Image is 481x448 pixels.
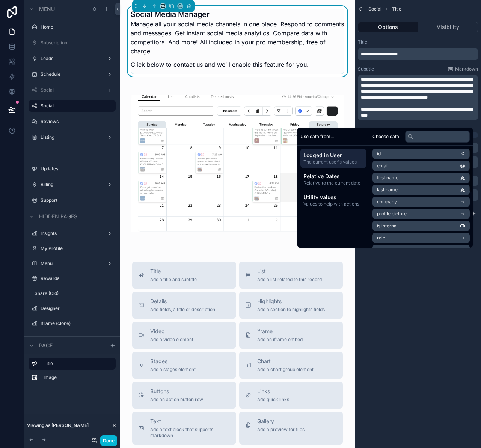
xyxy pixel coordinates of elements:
[418,22,478,32] button: Visibility
[41,71,104,77] label: Schedule
[303,180,363,186] span: Relative to the current date
[24,354,120,391] div: scrollable content
[257,268,322,275] span: List
[239,352,343,379] button: ChartAdd a chart group element
[303,152,363,159] span: Logged in User
[150,298,215,305] span: Details
[303,201,363,207] span: Values to help with actions
[368,6,381,12] span: Social
[100,435,117,446] button: Done
[150,268,197,275] span: Title
[39,5,55,13] span: Menu
[44,374,113,380] label: Image
[41,275,114,281] label: Rewards
[239,262,343,289] button: ListAdd a list related to this record
[150,328,193,335] span: Video
[358,66,374,72] label: Subtitle
[41,230,104,236] label: Insights
[455,66,478,72] span: Markdown
[41,182,104,188] label: Billing
[303,194,363,201] span: Utility values
[257,307,325,313] span: Add a section to highlights fields
[131,60,344,69] p: Click below to contact us and we'll enable this feature for you.
[41,305,114,311] label: Designer
[41,320,114,326] label: Iframe (clone)
[257,418,305,425] span: Gallery
[239,412,343,445] button: GalleryAdd a preview for files
[131,20,344,56] p: Manage all your social media channels in one place. Respond to comments and messages. Get instant...
[239,292,343,319] button: HighlightsAdd a section to highlights fields
[132,262,236,289] button: TitleAdd a title and subtitle
[132,292,236,319] button: DetailsAdd fields, a title or description
[132,412,236,445] button: TextAdd a text block that supports markdown
[44,361,110,367] label: Title
[297,146,369,213] div: scrollable content
[358,22,418,32] button: Options
[239,382,343,409] button: LinksAdd quick links
[132,352,236,379] button: StagesAdd a stages element
[41,166,114,172] label: Updates
[41,24,114,30] label: Home
[41,103,111,109] label: Social
[448,66,478,72] a: Markdown
[150,307,215,313] span: Add fields, a title or description
[150,277,197,283] span: Add a title and subtitle
[257,367,314,373] span: Add a chart group element
[41,260,104,266] label: Menu
[150,358,196,365] span: Stages
[257,427,305,433] span: Add a preview for files
[257,388,289,395] span: Links
[41,56,104,62] label: Leads
[303,173,363,180] span: Relative Dates
[41,119,114,125] label: Reviews
[392,6,401,12] span: Title
[358,75,478,120] div: scrollable content
[257,358,314,365] span: Chart
[132,382,236,409] button: ButtonsAdd an action button row
[257,277,322,283] span: Add a list related to this record
[257,328,303,335] span: iframe
[150,397,203,403] span: Add an action button row
[27,422,89,428] span: Viewing as [PERSON_NAME]
[257,397,289,403] span: Add quick links
[41,40,114,46] label: Subscription
[150,337,193,343] span: Add a video element
[41,245,114,251] label: My Profile
[41,87,104,93] label: Social
[150,388,203,395] span: Buttons
[300,134,334,140] span: Use data from...
[239,322,343,349] button: iframeAdd an iframe embed
[358,48,478,60] div: scrollable content
[150,367,196,373] span: Add a stages element
[39,213,77,220] span: Hidden pages
[131,9,344,20] h1: Social Media Manager
[150,427,230,439] span: Add a text block that supports markdown
[41,134,104,140] a: Listing
[303,159,363,165] span: The current user's values
[257,298,325,305] span: Highlights
[39,342,53,349] span: Page
[372,134,399,140] span: Choose data
[132,322,236,349] button: VideoAdd a video element
[41,197,114,203] label: Support
[35,290,114,296] label: Share (Old)
[150,418,230,425] span: Text
[257,337,303,343] span: Add an iframe embed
